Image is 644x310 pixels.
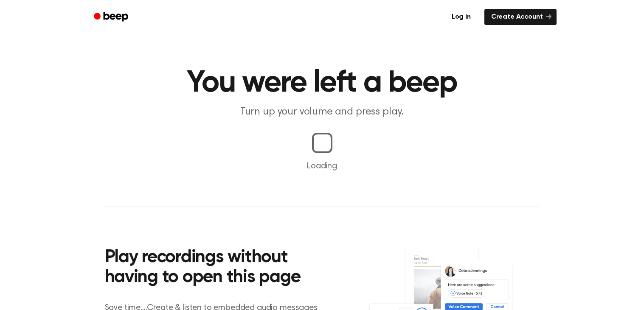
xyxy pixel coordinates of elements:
[88,9,136,25] a: Beep
[105,248,334,288] h2: Play recordings without having to open this page
[105,68,540,98] h1: You were left a beep
[443,7,479,27] a: Log in
[484,9,557,25] a: Create Account
[10,160,634,173] p: Loading
[159,105,485,119] p: Turn up your volume and press play.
